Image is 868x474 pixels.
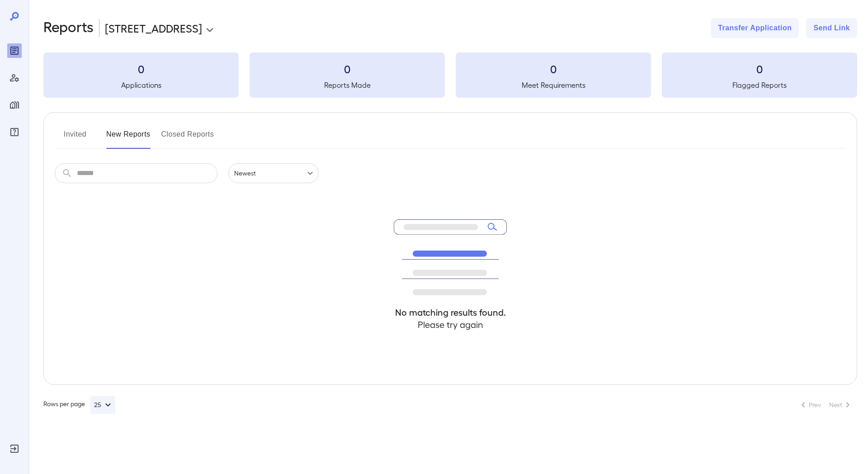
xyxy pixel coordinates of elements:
[662,62,857,76] h3: 0
[662,80,857,90] h5: Flagged Reports
[105,21,202,35] p: [STREET_ADDRESS]
[7,125,22,139] div: FAQ
[394,306,507,318] h4: No matching results found.
[250,80,445,90] h5: Reports Made
[106,127,151,149] button: New Reports
[7,98,22,112] div: Manage Properties
[7,71,22,85] div: Manage Users
[55,127,95,149] button: Invited
[43,52,857,98] summary: 0Applications0Reports Made0Meet Requirements0Flagged Reports
[456,62,651,76] h3: 0
[228,163,319,183] div: Newest
[43,396,115,414] div: Rows per page
[794,398,857,412] nav: pagination navigation
[43,62,239,76] h3: 0
[43,80,239,90] h5: Applications
[806,18,857,38] button: Send Link
[711,18,799,38] button: Transfer Application
[7,43,22,58] div: Reports
[7,441,22,456] div: Log Out
[43,18,94,38] h2: Reports
[250,62,445,76] h3: 0
[456,80,651,90] h5: Meet Requirements
[90,396,115,414] button: 25
[394,318,507,331] h4: Please try again
[161,127,214,149] button: Closed Reports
